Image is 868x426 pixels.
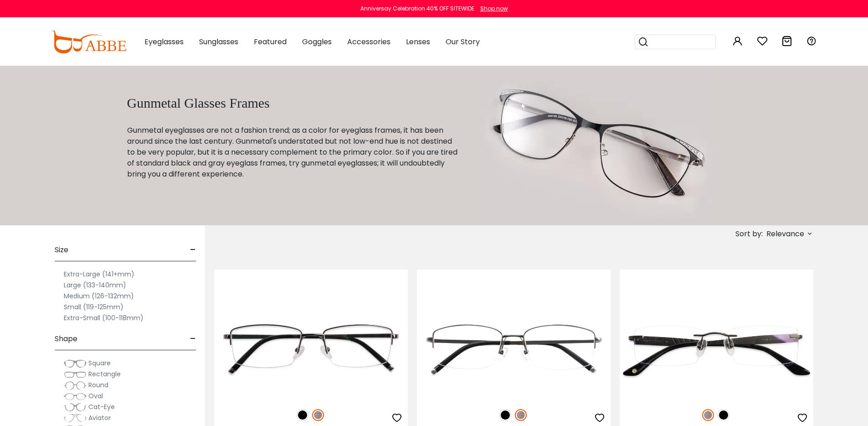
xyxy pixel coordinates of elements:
span: Rectangle [88,369,121,379]
span: Our Story [446,36,480,47]
label: Small (119-125mm) [64,301,123,312]
div: Shop now [480,5,508,13]
img: Gun [312,409,324,421]
img: Oval.png [64,392,87,401]
span: Sort by: [735,229,763,239]
img: Cat-Eye.png [64,403,87,412]
span: Aviator [88,413,111,422]
a: Shop now [476,5,508,12]
span: Size [55,239,68,261]
span: Goggles [302,36,332,47]
img: Aviator.png [64,414,87,423]
img: Gun [702,409,714,421]
img: Gun Bentonite - Titanium ,Adjust Nose Pads [620,302,813,400]
img: Black [718,409,729,421]
label: Extra-Small (100-118mm) [64,312,144,323]
img: Black [297,409,308,421]
h1: Gunmetal Glasses Frames [127,95,459,111]
span: Featured [254,36,287,47]
label: Medium (126-132mm) [64,291,134,301]
span: Round [88,380,108,390]
span: Oval [88,391,103,400]
p: Gunmetal eyeglasses are not a fashion trend; as a color for eyeglass frames, it has been around s... [127,125,459,180]
span: - [190,328,196,350]
img: abbeglasses.com [51,31,126,53]
span: Relevance [766,226,804,242]
span: Accessories [347,36,390,47]
span: Shape [55,328,77,350]
span: Eyeglasses [144,36,184,47]
span: Lenses [406,36,430,47]
label: Extra-Large (141+mm) [64,269,134,280]
div: Anniversay Celebration 40% OFF SITEWIDE [360,5,474,13]
img: Gun Noah - Titanium ,Adjust Nose Pads [417,302,611,400]
img: gunmetal glasses frames [481,66,713,225]
img: Rectangle.png [64,370,87,379]
span: Cat-Eye [88,402,115,411]
img: Gun Liam - Titanium ,Adjust Nose Pads [214,302,408,400]
img: Square.png [64,359,87,368]
img: Gun [515,409,527,421]
span: Square [88,358,111,368]
span: Sunglasses [199,36,238,47]
span: - [190,239,196,261]
img: Round.png [64,381,87,390]
label: Large (133-140mm) [64,280,126,291]
img: Black [499,409,511,421]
